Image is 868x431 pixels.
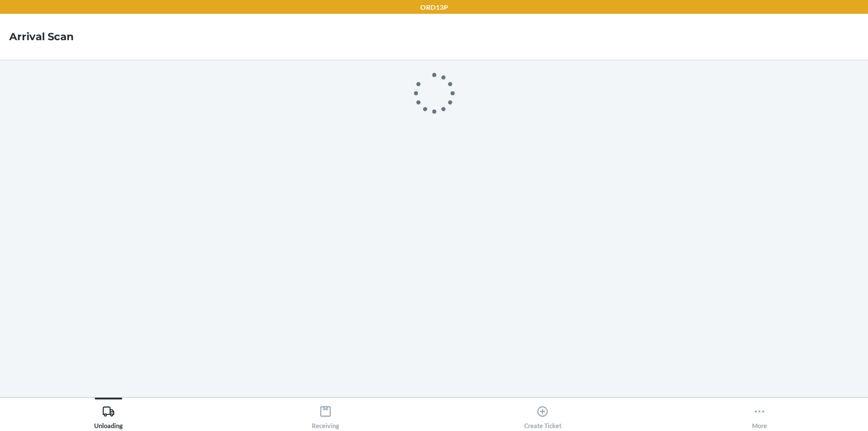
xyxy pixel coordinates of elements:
button: Receiving [217,398,434,429]
div: Receiving [312,401,339,429]
button: More [651,398,868,429]
button: Create Ticket [434,398,651,429]
h4: Arrival Scan [9,29,73,44]
div: Create Ticket [524,401,561,429]
p: ORD13P [420,2,448,13]
div: More [752,401,767,429]
div: Unloading [94,401,123,429]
